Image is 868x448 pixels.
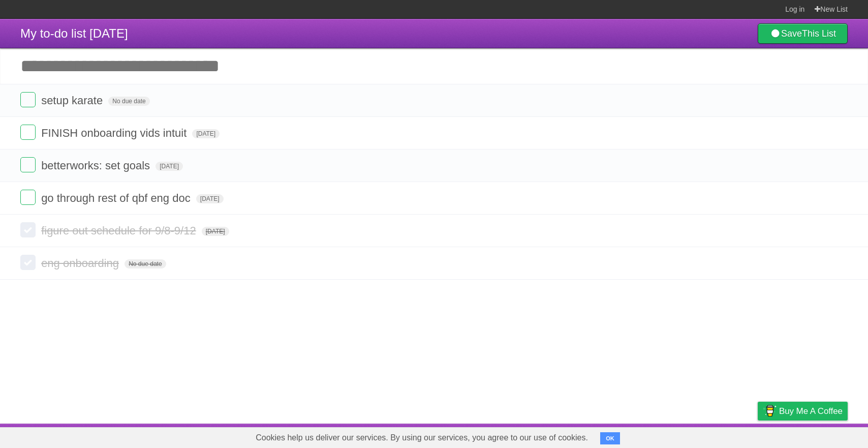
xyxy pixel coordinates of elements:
[20,190,36,205] label: Done
[125,259,166,268] span: No due date
[802,28,836,39] b: This List
[41,192,193,204] span: go through rest of qbf eng doc
[41,224,199,237] span: figure out schedule for 9/8-9/12
[108,97,149,106] span: No due date
[758,23,848,44] a: SaveThis List
[192,129,220,138] span: [DATE]
[784,426,848,445] a: Suggest a feature
[41,159,152,172] span: betterworks: set goals
[745,426,771,445] a: Privacy
[20,125,36,140] label: Done
[758,402,848,421] a: Buy me a coffee
[710,426,732,445] a: Terms
[156,162,183,171] span: [DATE]
[20,255,36,270] label: Done
[245,428,598,448] span: Cookies help us deliver our services. By using our services, you agree to our use of cookies.
[779,402,843,420] span: Buy me a coffee
[656,426,697,445] a: Developers
[623,426,644,445] a: About
[20,222,36,237] label: Done
[20,26,128,40] span: My to-do list [DATE]
[41,94,105,107] span: setup karate
[763,402,777,420] img: Buy me a coffee
[41,127,189,139] span: FINISH onboarding vids intuit
[600,432,620,444] button: OK
[20,157,36,172] label: Done
[196,194,224,203] span: [DATE]
[202,227,229,236] span: [DATE]
[20,92,36,107] label: Done
[41,257,121,270] span: eng onboarding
